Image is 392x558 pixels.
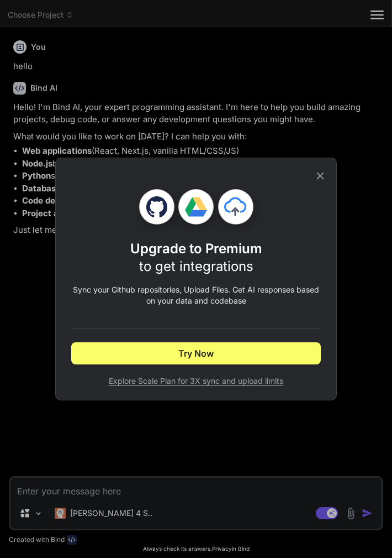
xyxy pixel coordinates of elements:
[178,347,214,360] span: Try Now
[71,376,321,387] span: Explore Scale Plan for 3X sync and upload limits
[71,342,321,364] button: Try Now
[130,240,262,275] h1: Upgrade to Premium
[139,258,253,274] span: to get integrations
[71,284,321,306] p: Sync your Github repositories, Upload Files. Get AI responses based on your data and codebase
